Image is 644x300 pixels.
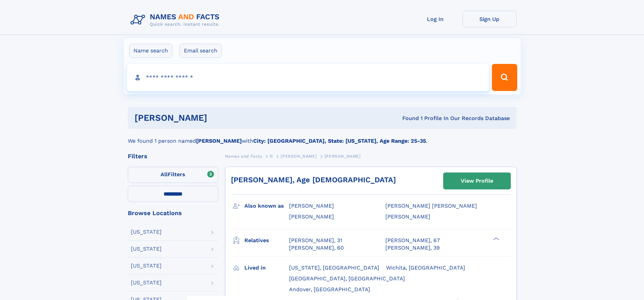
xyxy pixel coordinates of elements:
[128,167,218,183] label: Filters
[281,154,317,159] span: [PERSON_NAME]
[289,286,370,293] span: Andover, [GEOGRAPHIC_DATA]
[244,262,289,274] h3: Lived in
[289,275,405,282] span: [GEOGRAPHIC_DATA], [GEOGRAPHIC_DATA]
[131,280,162,285] div: [US_STATE]
[492,64,517,91] button: Search Button
[127,64,489,91] input: search input
[270,152,273,160] a: D
[289,213,334,220] span: [PERSON_NAME]
[325,154,361,159] span: [PERSON_NAME]
[161,171,168,178] span: All
[462,11,517,27] a: Sign Up
[492,236,500,241] div: ❯
[408,11,462,27] a: Log In
[386,264,465,271] span: Wichita, [GEOGRAPHIC_DATA]
[225,152,262,160] a: Names and Facts
[196,138,242,144] b: [PERSON_NAME]
[385,203,477,209] span: [PERSON_NAME] [PERSON_NAME]
[180,44,222,58] label: Email search
[385,237,440,244] a: [PERSON_NAME], 67
[244,235,289,246] h3: Relatives
[385,213,430,220] span: [PERSON_NAME]
[253,138,426,144] b: City: [GEOGRAPHIC_DATA], State: [US_STATE], Age Range: 25-35
[128,153,218,159] div: Filters
[289,244,344,252] a: [PERSON_NAME], 60
[129,44,172,58] label: Name search
[281,152,317,160] a: [PERSON_NAME]
[461,173,493,189] div: View Profile
[289,203,334,209] span: [PERSON_NAME]
[244,200,289,212] h3: Also known as
[231,176,396,184] a: [PERSON_NAME], Age [DEMOGRAPHIC_DATA]
[131,246,162,252] div: [US_STATE]
[131,229,162,235] div: [US_STATE]
[270,154,273,159] span: D
[128,210,218,216] div: Browse Locations
[289,264,379,271] span: [US_STATE], [GEOGRAPHIC_DATA]
[305,115,510,122] div: Found 1 Profile In Our Records Database
[385,244,440,252] a: [PERSON_NAME], 39
[128,129,517,145] div: We found 1 person named with .
[128,11,225,29] img: Logo Names and Facts
[131,263,162,269] div: [US_STATE]
[289,237,342,244] a: [PERSON_NAME], 31
[444,173,510,189] a: View Profile
[135,114,305,122] h1: [PERSON_NAME]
